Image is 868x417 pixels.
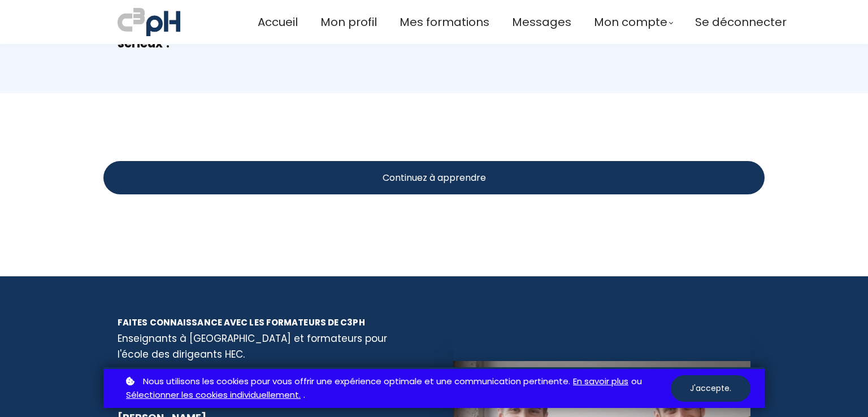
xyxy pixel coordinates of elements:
[118,316,415,329] div: Faites connaissance avec les formateurs de C3pH
[573,375,628,389] a: En savoir plus
[400,13,489,32] a: Mes formations
[118,331,415,362] div: Enseignants à [GEOGRAPHIC_DATA] et formateurs pour l'école des dirigeants HEC.
[594,13,667,32] span: Mon compte
[118,6,180,38] img: a70bc7685e0efc0bd0b04b3506828469.jpeg
[123,375,671,403] p: ou .
[258,13,298,32] a: Accueil
[320,13,377,32] a: Mon profil
[695,13,787,32] a: Se déconnecter
[671,375,750,402] button: J'accepte.
[126,388,301,402] a: Sélectionner les cookies individuellement.
[512,13,571,32] a: Messages
[383,171,486,185] span: Continuez à apprendre
[118,394,257,409] i: M.A., MBA, Formateur agréé
[143,375,570,389] span: Nous utilisons les cookies pour vous offrir une expérience optimale et une communication pertinente.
